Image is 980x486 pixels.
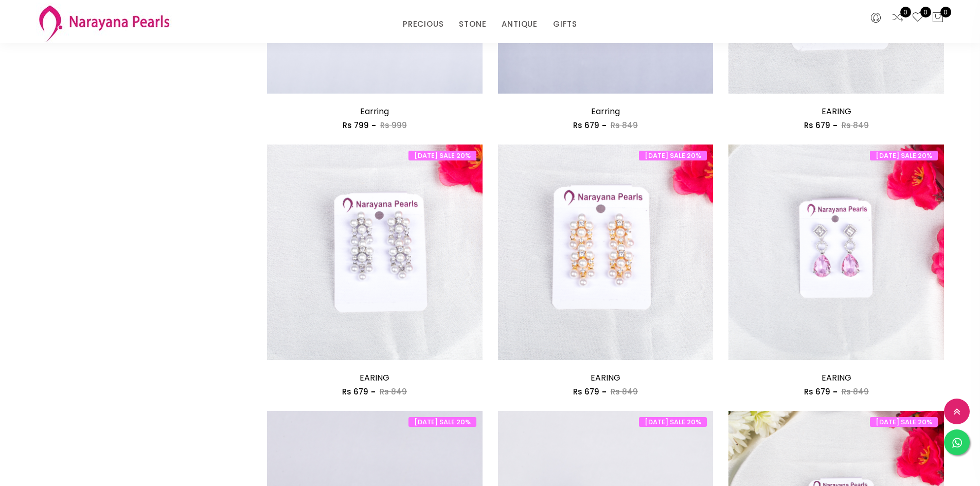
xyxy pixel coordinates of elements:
[639,417,707,427] span: [DATE] SALE 20%
[900,7,911,17] span: 0
[459,16,486,32] a: STONE
[842,120,869,131] span: Rs 849
[343,120,369,131] span: Rs 799
[611,120,638,131] span: Rs 849
[360,105,389,117] a: Earring
[822,372,851,384] a: EARING
[822,105,851,117] a: EARING
[611,386,638,397] span: Rs 849
[380,120,407,131] span: Rs 999
[920,7,931,17] span: 0
[870,417,938,427] span: [DATE] SALE 20%
[912,11,924,25] a: 0
[932,11,944,25] button: 0
[804,120,830,131] span: Rs 679
[403,16,443,32] a: PRECIOUS
[870,151,938,160] span: [DATE] SALE 20%
[639,151,707,160] span: [DATE] SALE 20%
[940,7,951,17] span: 0
[591,105,620,117] a: Earring
[573,120,599,131] span: Rs 679
[380,386,407,397] span: Rs 849
[553,16,577,32] a: GIFTS
[842,386,869,397] span: Rs 849
[573,386,599,397] span: Rs 679
[408,417,476,427] span: [DATE] SALE 20%
[804,386,830,397] span: Rs 679
[408,151,476,160] span: [DATE] SALE 20%
[342,386,368,397] span: Rs 679
[892,11,904,25] a: 0
[360,372,389,384] a: EARING
[502,16,538,32] a: ANTIQUE
[591,372,620,384] a: EARING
